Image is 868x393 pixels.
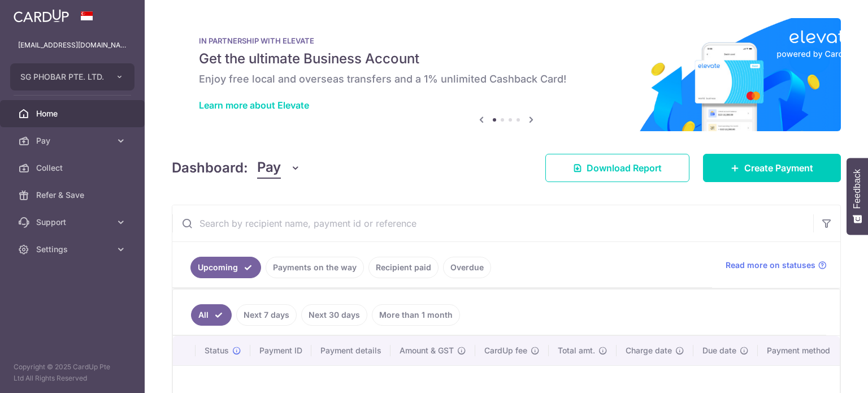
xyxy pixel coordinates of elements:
[626,345,672,356] span: Charge date
[205,345,229,356] span: Status
[266,257,364,278] a: Payments on the way
[199,100,309,111] a: Learn more about Elevate
[199,50,814,68] h5: Get the ultimate Business Account
[758,336,844,365] th: Payment method
[236,304,297,326] a: Next 7 days
[191,304,232,326] a: All
[199,72,814,86] h6: Enjoy free local and overseas transfers and a 1% unlimited Cashback Card!
[36,189,111,201] span: Refer & Save
[703,154,841,182] a: Create Payment
[257,157,301,179] button: Pay
[250,336,311,365] th: Payment ID
[744,161,813,175] span: Create Payment
[558,345,595,356] span: Total amt.
[443,257,491,278] a: Overdue
[587,161,662,175] span: Download Report
[20,71,104,83] span: SG PHOBAR PTE. LTD.
[852,169,862,209] span: Feedback
[36,108,111,119] span: Home
[10,63,134,90] button: SG PHOBAR PTE. LTD.
[14,9,69,23] img: CardUp
[484,345,527,356] span: CardUp fee
[726,260,815,271] span: Read more on statuses
[545,154,689,182] a: Download Report
[311,336,390,365] th: Payment details
[172,18,841,131] img: Renovation banner
[301,304,367,326] a: Next 30 days
[172,158,248,178] h4: Dashboard:
[190,257,261,278] a: Upcoming
[36,217,111,228] span: Support
[368,257,439,278] a: Recipient paid
[257,157,281,179] span: Pay
[18,40,127,51] p: [EMAIL_ADDRESS][DOMAIN_NAME]
[847,158,868,235] button: Feedback - Show survey
[36,244,111,255] span: Settings
[172,205,813,241] input: Search by recipient name, payment id or reference
[702,345,736,356] span: Due date
[199,36,814,45] p: IN PARTNERSHIP WITH ELEVATE
[726,260,827,271] a: Read more on statuses
[400,345,454,356] span: Amount & GST
[372,304,460,326] a: More than 1 month
[36,135,111,146] span: Pay
[36,162,111,174] span: Collect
